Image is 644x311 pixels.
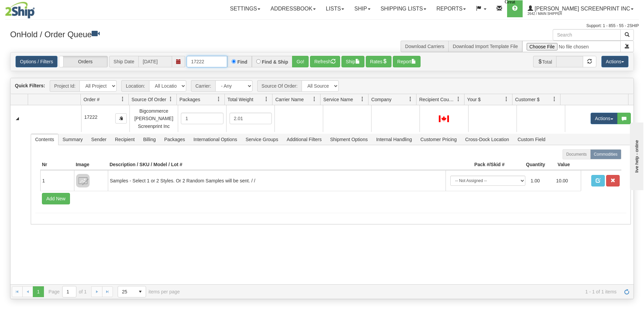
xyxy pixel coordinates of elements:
span: Page 1 [33,286,44,297]
th: Pack #/Skid # [446,159,506,170]
th: Image [74,159,108,170]
img: 8DAB37Fk3hKpn3AAAAAElFTkSuQmCC [76,174,90,187]
span: Order # [84,96,99,103]
a: Your $ filter column settings [501,93,512,105]
a: Company filter column settings [405,93,416,105]
a: Recipient Country filter column settings [453,93,464,105]
span: Contents [31,134,58,145]
span: Total Weight [228,96,254,103]
span: Internal Handling [372,134,416,145]
a: Reports [431,0,471,17]
div: Bigcommerce [PERSON_NAME] Screenprint Inc [133,107,175,130]
span: Service Name [323,96,353,103]
a: Addressbook [265,0,321,17]
button: Add New [42,193,70,204]
a: Lists [321,0,349,17]
th: Description / SKU / Model / Lot # [108,159,446,170]
a: Carrier Name filter column settings [309,93,320,105]
button: Report [393,56,421,67]
span: Packages [180,96,200,103]
span: International Options [189,134,241,145]
span: Carrier Name [275,96,304,103]
span: Is there anything more I may assist you with [DATE]? [3,14,105,19]
label: Find [237,60,247,64]
td: 1 [40,170,74,191]
span: items per page [118,286,180,297]
span: Location: [121,80,149,92]
label: Orders [59,56,108,67]
span: Your $ [467,96,481,103]
span: Have a good day [3,3,34,8]
a: Service Name filter column settings [357,93,368,105]
span: Carrier: [191,80,215,92]
span: Ship Date [109,56,138,67]
span: Billing [139,134,160,145]
a: Source Of Order filter column settings [165,93,176,105]
span: Service Groups [241,134,282,145]
div: Have a good dayIs there anything more I may assist you with [DATE]?Great [3,3,124,30]
button: Copy to clipboard [115,113,127,124]
span: Page of 1 [49,286,87,297]
button: Search [620,29,634,41]
span: 25 [122,288,131,295]
span: Project Id: [50,80,79,92]
span: Shipment Options [326,134,372,145]
a: Refresh [621,286,632,297]
input: Page 1 [63,286,76,297]
a: Settings [225,0,265,17]
td: Samples - Select 1 or 2 Styles. Or 2 Random Samples will be sent. / / [108,170,446,191]
a: Total Weight filter column settings [261,93,272,105]
span: Cross-Dock Location [461,134,513,145]
span: Page sizes drop down [118,286,146,297]
img: logo2642.jpg [5,2,35,19]
a: Ship [349,0,375,17]
button: Ship [341,56,364,67]
span: [PERSON_NAME] Screenprint Inc [533,6,630,12]
a: Download Import Template File [453,44,518,49]
div: live help - online [5,6,63,11]
span: Customer Pricing [416,134,461,145]
span: Summary [58,134,87,145]
a: Options / Filters [16,56,57,67]
span: Recipient [111,134,139,145]
button: Refresh [310,56,340,67]
span: Source Of Order [132,96,166,103]
div: Support: 1 - 855 - 55 - 2SHIP [5,23,639,29]
a: Shipping lists [376,0,431,17]
span: Packages [160,134,189,145]
span: Great [3,24,13,29]
button: Rates [366,56,392,67]
label: Quick Filters: [15,82,45,89]
span: Company [371,96,391,103]
a: Download Carriers [405,44,444,49]
span: select [135,286,146,297]
button: Go! [292,56,309,67]
span: Sender [87,134,111,145]
span: 1 - 1 of 1 items [189,289,617,294]
span: Source Of Order: [257,80,302,92]
span: Additional Filters [283,134,326,145]
a: Collapse [13,114,22,123]
span: 17222 [84,114,97,120]
span: Recipient Country [419,96,456,103]
label: Find & Ship [262,60,288,64]
a: Packages filter column settings [213,93,224,105]
iframe: chat widget [628,121,643,190]
div: grid toolbar [10,78,634,94]
input: Order # [187,56,227,67]
img: CA [439,115,449,122]
h3: OnHold / Order Queue [10,29,317,39]
th: Nr [40,159,74,170]
a: Order # filter column settings [117,93,128,105]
